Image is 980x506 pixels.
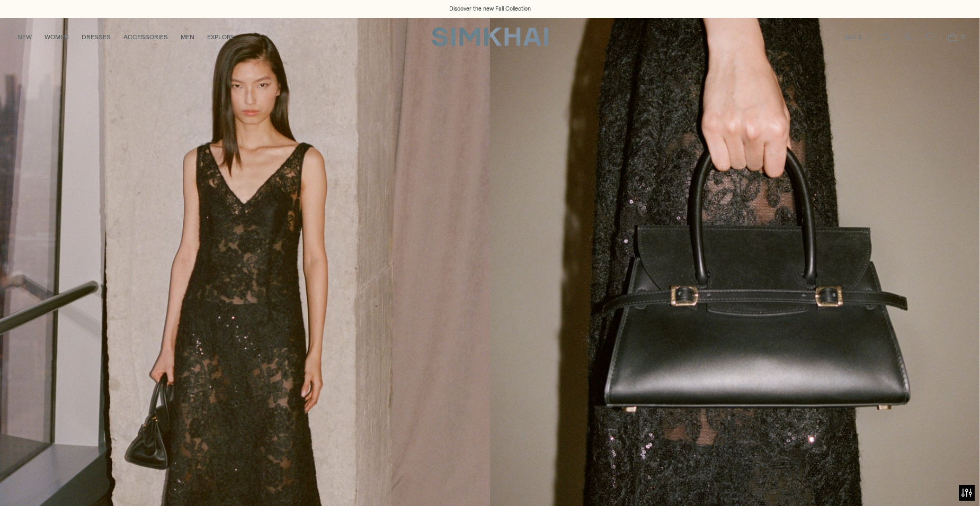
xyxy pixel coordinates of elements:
[942,26,963,48] a: Open cart modal
[449,5,531,13] a: Discover the new Fall Collection
[958,32,967,41] span: 0
[17,25,32,49] a: NEW
[82,25,111,49] a: DRESSES
[875,26,896,48] a: Open search modal
[432,26,548,47] a: SIMKHAI
[207,25,235,49] a: EXPLORE
[843,25,871,49] button: USD $
[897,26,919,48] a: Go to the account page
[181,25,194,49] a: MEN
[44,25,69,49] a: WOMEN
[123,25,168,49] a: ACCESSORIES
[920,26,941,48] a: Wishlist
